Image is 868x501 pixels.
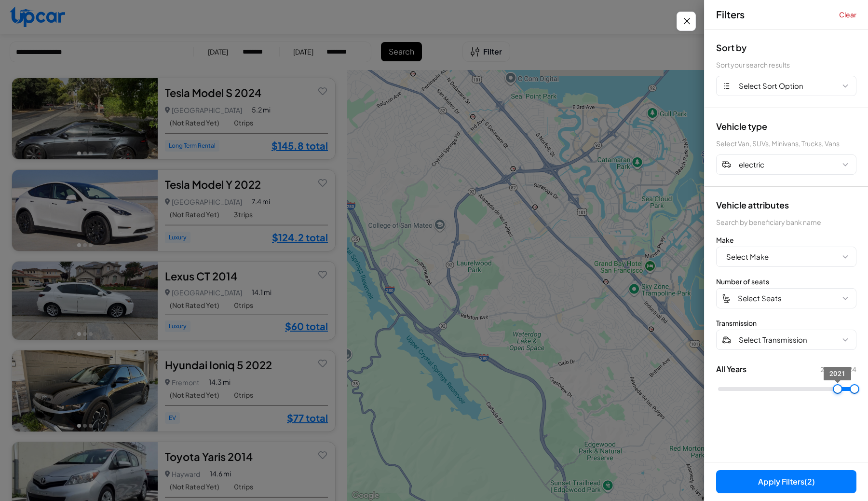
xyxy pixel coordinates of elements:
button: Select Make [716,247,856,267]
div: Vehicle attributes [716,198,856,211]
div: Sort by [716,41,856,54]
div: Search by beneficiary bank name [716,217,856,227]
span: Select Transmission [739,334,807,346]
div: Transmission [716,318,856,328]
div: Select Van, SUVs, Minivans, Trucks, Vans [716,139,856,149]
div: Number of seats [716,277,856,286]
div: Sort your search results [716,60,856,70]
span: 2021 - 2024 [820,364,856,374]
div: Vehicle type [716,120,856,133]
button: Select Seats [716,288,856,308]
button: Close filters [677,12,696,31]
span: Filters [716,8,745,21]
span: All Years [716,363,746,375]
button: Apply Filters(2) [716,470,856,493]
button: Select Transmission [716,330,856,350]
button: Clear [839,10,856,19]
button: Select Sort Option [716,76,856,96]
span: Select Make [726,251,769,263]
span: Select Sort Option [739,81,803,92]
span: 2021 [829,370,845,377]
button: electric [716,154,856,175]
span: electric [739,159,764,170]
span: Select Seats [738,293,782,304]
div: Make [716,235,856,245]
